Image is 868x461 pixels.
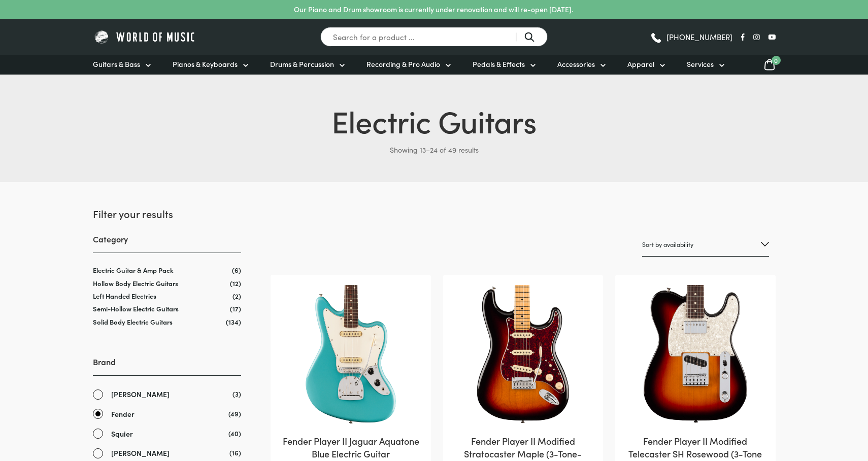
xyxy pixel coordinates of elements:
[111,428,133,440] span: Squier
[666,33,732,41] span: [PHONE_NUMBER]
[93,59,140,69] span: Guitars & Bass
[93,291,156,301] a: Left Handed Electrics
[281,285,420,424] img: Fender Player II Jaguar Aquatone Blue Electric Guitar Front
[93,29,197,45] img: World of Music
[111,388,170,400] span: [PERSON_NAME]
[228,408,241,419] span: (49)
[650,29,732,45] a: [PHONE_NUMBER]
[93,278,178,288] a: Hollow Body Electric Guitars
[627,59,654,69] span: Apparel
[111,447,170,459] span: [PERSON_NAME]
[93,447,241,459] a: [PERSON_NAME]
[93,141,776,158] p: Showing 13–24 of 49 results
[93,408,241,420] a: Fender
[721,349,868,461] iframe: Chat with our support team
[93,388,241,400] a: [PERSON_NAME]
[294,4,573,15] p: Our Piano and Drum showroom is currently under renovation and will re-open [DATE].
[772,56,781,65] span: 0
[228,428,241,439] span: (40)
[93,99,776,141] h1: Electric Guitars
[232,266,241,274] span: (6)
[642,233,769,257] select: Shop order
[473,59,525,69] span: Pedals & Effects
[93,356,241,376] h3: Brand
[320,27,548,47] input: Search for a product ...
[281,435,420,460] h2: Fender Player II Jaguar Aquatone Blue Electric Guitar
[366,59,440,69] span: Recording & Pro Audio
[230,304,241,313] span: (17)
[625,285,765,424] img: Fender Player II Modified Telecaster SH 3 Tone Sunburst body view
[557,59,595,69] span: Accessories
[93,265,174,275] a: Electric Guitar & Amp Pack
[93,304,179,313] a: Semi-Hollow Electric Guitars
[687,59,714,69] span: Services
[111,408,135,420] span: Fender
[226,317,241,326] span: (134)
[229,447,241,458] span: (16)
[173,59,238,69] span: Pianos & Keyboards
[93,317,173,327] a: Solid Body Electric Guitars
[270,59,334,69] span: Drums & Percussion
[453,285,593,424] img: Fender Player II Modified Stratocaster 3-Tone Sunburst body view
[93,428,241,440] a: Squier
[93,233,241,253] h3: Category
[230,279,241,288] span: (12)
[93,206,241,221] h2: Filter your results
[232,388,241,399] span: (3)
[232,292,241,300] span: (2)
